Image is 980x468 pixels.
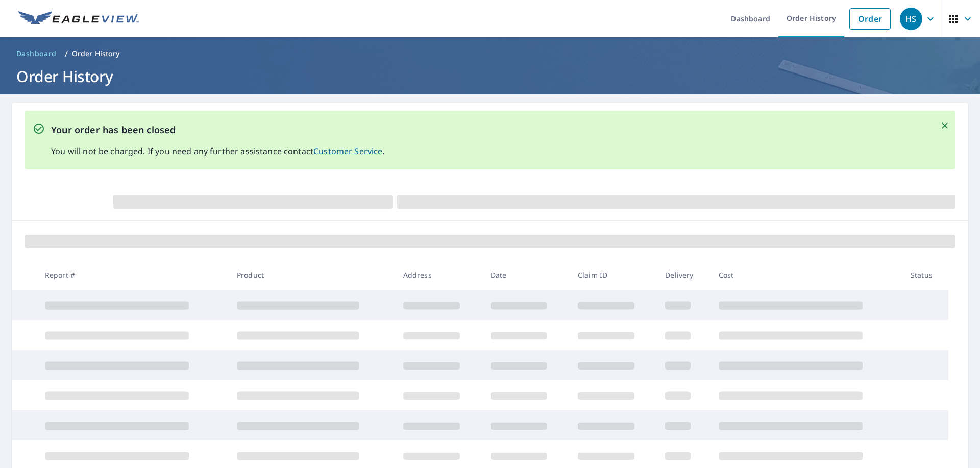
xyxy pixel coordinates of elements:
th: Claim ID [570,260,657,290]
th: Address [395,260,482,290]
button: Close [938,119,951,132]
th: Product [229,260,395,290]
li: / [65,47,68,60]
th: Status [902,260,948,290]
a: Order [849,8,891,30]
img: EV Logo [18,11,139,27]
nav: breadcrumb [12,45,968,62]
a: Customer Service [313,145,382,157]
p: Your order has been closed [51,123,385,137]
th: Date [482,260,570,290]
p: Order History [72,48,120,59]
th: Cost [710,260,902,290]
p: You will not be charged. If you need any further assistance contact . [51,145,385,157]
div: HS [900,8,922,30]
h1: Order History [12,66,968,87]
th: Report # [37,260,229,290]
span: Dashboard [16,48,57,59]
a: Dashboard [12,45,61,62]
th: Delivery [657,260,710,290]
